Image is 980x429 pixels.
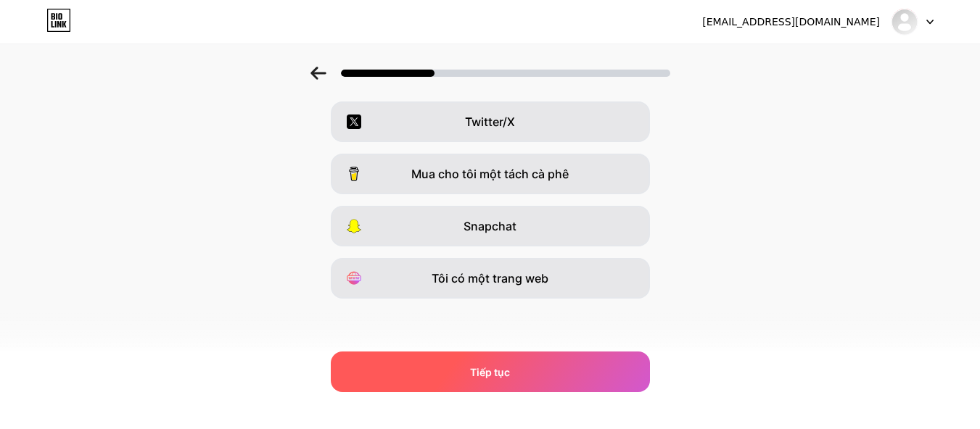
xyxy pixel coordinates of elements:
[464,219,516,233] font: Snapchat
[411,167,569,181] font: Mua cho tôi một tách cà phê
[891,8,918,36] img: Bỉ Đinh Thị
[470,366,510,378] font: Tiếp tục
[465,114,515,129] font: Twitter/X
[702,16,880,28] font: [EMAIL_ADDRESS][DOMAIN_NAME]
[432,271,548,286] font: Tôi có một trang web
